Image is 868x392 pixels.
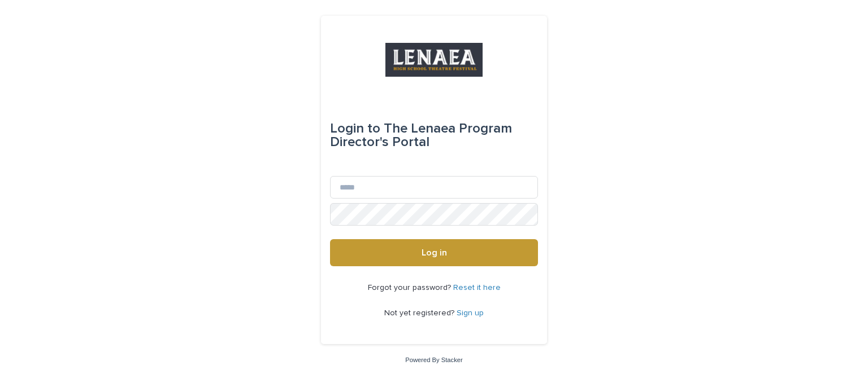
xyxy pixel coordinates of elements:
[405,356,462,363] a: Powered By Stacker
[330,239,538,266] button: Log in
[385,43,483,77] img: 3TRreipReCSEaaZc33pQ
[368,284,453,292] span: Forgot your password?
[457,309,484,317] a: Sign up
[384,309,457,317] span: Not yet registered?
[330,122,380,135] span: Login to
[330,113,538,158] div: The Lenaea Program Director's Portal
[422,248,447,257] span: Log in
[453,284,501,292] a: Reset it here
